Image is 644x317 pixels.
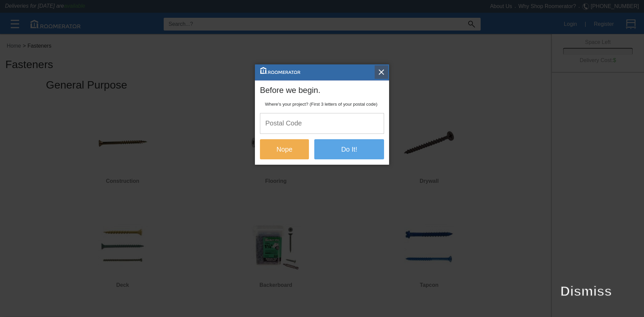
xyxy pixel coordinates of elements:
img: X_Button.png [378,69,385,75]
input: Postal Code [260,113,384,133]
label: Dismiss [560,281,612,301]
img: roomerator-logo.svg [260,67,301,74]
h4: Before we begin. [260,81,384,95]
button: Do It! [314,139,384,159]
button: Nope [260,139,309,159]
label: Where's your project? (First 3 letters of your postal code) [265,101,377,108]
